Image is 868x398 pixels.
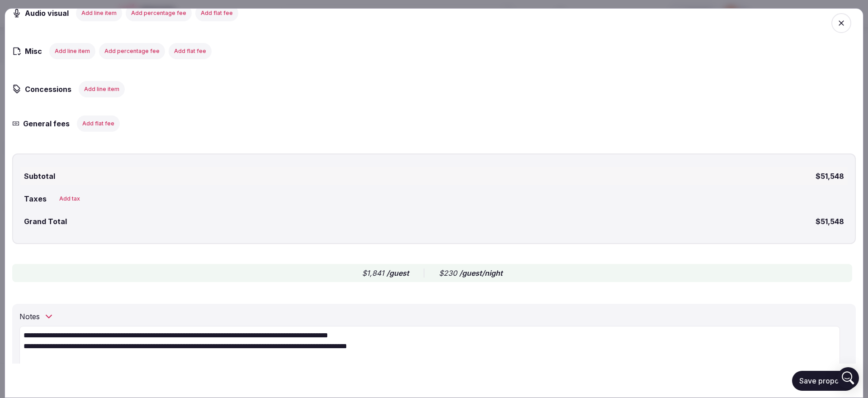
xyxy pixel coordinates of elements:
span: $51,548 [816,170,848,181]
h3: Taxes [20,193,47,204]
button: Add flat fee [169,43,212,59]
h3: General fees [19,118,77,129]
h2: Notes [19,311,40,321]
button: Add tax [54,190,85,206]
span: Grand Total [20,216,67,226]
span: /guest [387,268,409,277]
div: $230 [439,267,503,278]
span: Subtotal [20,170,55,181]
button: Add line item [79,81,125,97]
h3: Concessions [21,83,80,94]
button: Add flat fee [77,115,120,131]
button: Add percentage fee [99,43,165,59]
span: $51,548 [816,216,848,226]
div: $1,841 [362,267,409,278]
h3: Misc [21,45,51,56]
button: Add line item [49,43,95,59]
button: Save proposal [792,370,856,390]
span: /guest/night [459,268,503,277]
